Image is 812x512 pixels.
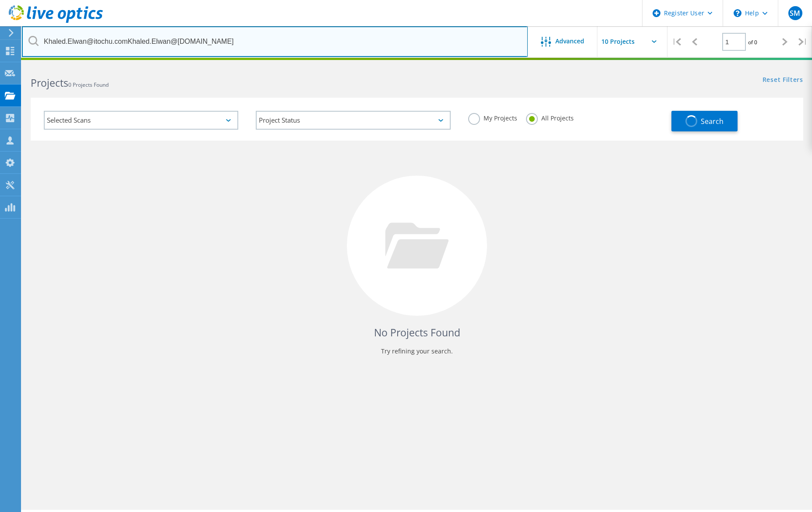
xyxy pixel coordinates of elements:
[555,38,584,44] span: Advanced
[468,113,517,121] label: My Projects
[68,81,109,88] span: 0 Projects Found
[9,18,103,25] a: Live Optics Dashboard
[22,26,528,57] input: Search projects by name, owner, ID, company, etc
[701,117,724,126] span: Search
[256,111,450,130] div: Project Status
[667,26,685,57] div: |
[39,344,794,358] p: Try refining your search.
[44,111,238,130] div: Selected Scans
[31,76,68,90] b: Projects
[671,111,738,131] button: Search
[790,10,800,17] span: SM
[748,39,757,46] span: of 0
[794,26,812,57] div: |
[39,325,794,340] h4: No Projects Found
[763,77,803,84] a: Reset Filters
[734,9,741,17] svg: \n
[526,113,574,121] label: All Projects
